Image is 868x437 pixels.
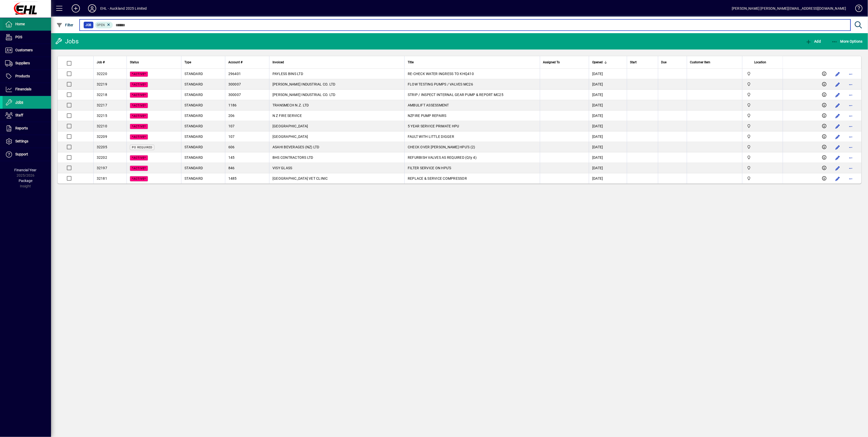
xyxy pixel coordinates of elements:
[15,139,28,143] span: Settings
[228,93,241,97] span: 300007
[97,93,107,97] span: 32218
[15,61,30,65] span: Suppliers
[690,59,711,65] span: Customer Item
[847,122,855,130] button: More options
[97,145,107,149] span: 32205
[746,155,771,160] span: EHL AUCKLAND
[408,145,475,149] span: CHECK OVER [PERSON_NAME] HPU'S (2)
[834,112,842,120] button: Edit
[832,39,863,43] span: More Options
[97,59,105,65] span: Job #
[15,113,23,117] span: Staff
[272,145,319,149] span: ASAHI BEVERAGES (NZ) LTD
[55,20,75,30] button: Filter
[834,91,842,99] button: Edit
[3,70,51,83] a: Products
[272,72,303,76] span: PAYLESS BINS LTD
[834,164,842,172] button: Edit
[184,82,203,86] span: STANDARD
[746,71,771,77] span: EHL AUCKLAND
[543,59,560,65] span: Assigned To
[15,152,28,156] span: Support
[272,166,292,170] span: VISY GLASS
[408,135,454,139] span: FAULT WITH LITTLE DIGGER
[228,72,241,76] span: 296401
[805,39,821,43] span: Add
[15,168,37,172] span: Financial Year
[86,22,91,28] span: Job
[589,152,627,163] td: [DATE]
[746,144,771,150] span: EHL AUCKLAND
[184,145,203,149] span: STANDARD
[97,72,107,76] span: 32220
[746,113,771,118] span: EHL AUCKLAND
[408,93,503,97] span: STRIP / INSPECT INTERNAL GEAR PUMP & REPORT MC25
[746,102,771,108] span: EHL AUCKLAND
[3,31,51,44] a: POS
[272,114,302,118] span: N Z FIRE SERVICE
[97,155,107,160] span: 32202
[834,122,842,130] button: Edit
[408,124,459,128] span: 5 YEAR SERVICE PRIMATE HPU
[589,173,627,184] td: [DATE]
[3,109,51,122] a: Staff
[589,90,627,100] td: [DATE]
[589,121,627,131] td: [DATE]
[847,101,855,110] button: More options
[95,22,113,28] mat-chip: Open Status: Open
[847,154,855,162] button: More options
[3,148,51,161] a: Support
[408,103,449,107] span: AMBULIFT ASSESSMENT
[3,122,51,135] a: Reports
[661,59,667,65] span: Due
[834,101,842,110] button: Edit
[589,131,627,142] td: [DATE]
[589,111,627,121] td: [DATE]
[272,93,336,97] span: [PERSON_NAME] INDUSTRIAL CO. LTD
[228,135,235,139] span: 107
[19,179,32,183] span: Package
[746,176,771,181] span: EHL AUCKLAND
[228,124,235,128] span: 107
[589,79,627,90] td: [DATE]
[851,1,862,18] a: Knowledge Base
[97,135,107,139] span: 32209
[630,59,655,65] div: Start
[184,124,203,128] span: STANDARD
[184,135,203,139] span: STANDARD
[15,100,23,104] span: Jobs
[3,18,51,31] a: Home
[228,145,235,149] span: 606
[3,135,51,148] a: Settings
[97,166,107,170] span: 32197
[272,176,328,180] span: [GEOGRAPHIC_DATA] VET CLINIC
[184,103,203,107] span: STANDARD
[272,124,308,128] span: [GEOGRAPHIC_DATA]
[68,4,84,13] button: Add
[272,103,309,107] span: TRANSMECH N.Z. LTD
[184,155,203,160] span: STANDARD
[56,23,73,27] span: Filter
[592,59,603,65] span: Opened
[746,92,771,98] span: EHL AUCKLAND
[746,123,771,129] span: EHL AUCKLAND
[184,72,203,76] span: STANDARD
[272,59,401,65] div: Invoiced
[228,103,237,107] span: 1186
[97,114,107,118] span: 32215
[272,82,336,86] span: [PERSON_NAME] INDUSTRIAL CO. LTD
[847,175,855,183] button: More options
[408,166,451,170] span: FILTER SERVICE ON HPU'S
[97,59,124,65] div: Job #
[589,100,627,111] td: [DATE]
[130,59,139,65] span: Status
[408,155,477,160] span: REFURBISH VALVES AS REQUIRED (Qty 4)
[754,59,766,65] span: Location
[184,166,203,170] span: STANDARD
[15,87,31,91] span: Financials
[15,35,22,39] span: POS
[543,59,586,65] div: Assigned To
[228,166,235,170] span: 846
[228,155,235,160] span: 145
[847,70,855,78] button: More options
